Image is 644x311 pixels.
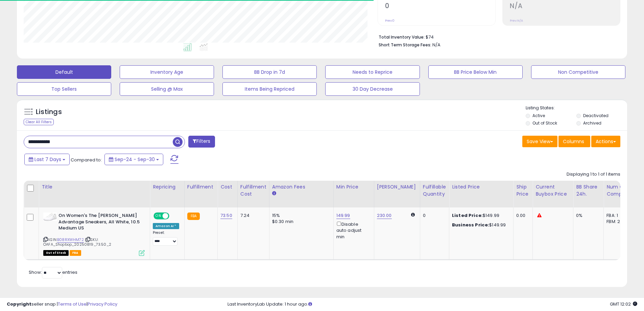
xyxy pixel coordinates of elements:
[17,82,111,96] button: Top Sellers
[532,120,557,126] label: Out of Stock
[29,269,77,275] span: Show: entries
[70,250,81,256] span: FBA
[272,213,328,219] div: 15%
[516,183,530,198] div: Ship Price
[428,65,523,79] button: BB Price Below Min
[423,213,444,219] div: 0
[532,113,545,118] label: Active
[43,237,111,247] span: | SKU: OAFA_Shopbop_20250819_73.50_2
[336,183,371,191] div: Min Price
[610,301,637,307] span: 2025-10-8 12:02 GMT
[220,183,235,191] div: Cost
[42,183,147,191] div: Title
[24,154,70,165] button: Last 7 Days
[452,183,510,191] div: Listed Price
[240,183,266,198] div: Fulfillment Cost
[606,219,629,225] div: FBM: 2
[379,34,425,40] b: Total Inventory Value:
[385,19,395,23] small: Prev: 0
[583,120,601,126] label: Archived
[222,65,317,79] button: BB Drop in 7d
[154,213,163,219] span: ON
[168,213,179,219] span: OFF
[576,183,601,198] div: BB Share 24h.
[591,136,620,147] button: Actions
[115,156,155,163] span: Sep-24 - Sep-30
[385,2,495,11] h2: 0
[43,250,69,256] span: All listings that are currently out of stock and unavailable for purchase on Amazon
[567,171,620,178] div: Displaying 1 to 1 of 1 items
[336,220,369,240] div: Disable auto adjust min
[606,213,629,219] div: FBA: 1
[272,219,328,225] div: $0.30 min
[58,213,141,233] b: On Women's The [PERSON_NAME] Advantage Sneakers, All White, 10.5 Medium US
[120,65,214,79] button: Inventory Age
[516,213,527,219] div: 0.00
[153,223,179,229] div: Amazon AI *
[187,213,200,220] small: FBA
[325,82,420,96] button: 30 Day Decrease
[510,19,523,23] small: Prev: N/A
[24,119,54,125] div: Clear All Filters
[228,301,637,308] div: Last InventoryLab Update: 1 hour ago.
[452,212,483,219] b: Listed Price:
[452,213,508,219] div: $149.99
[576,213,598,219] div: 0%
[325,65,420,79] button: Needs to Reprice
[220,212,232,219] a: 73.50
[336,212,350,219] a: 149.99
[606,183,631,198] div: Num of Comp.
[120,82,214,96] button: Selling @ Max
[583,113,609,118] label: Deactivated
[563,138,584,145] span: Columns
[153,230,179,246] div: Preset:
[377,212,392,219] a: 230.00
[222,82,317,96] button: Items Being Repriced
[452,222,489,228] b: Business Price:
[272,183,331,191] div: Amazon Fees
[43,213,145,255] div: ASIN:
[71,157,102,163] span: Compared to:
[272,191,276,197] small: Amazon Fees.
[240,213,264,219] div: 7.24
[510,2,620,11] h2: N/A
[7,301,31,307] strong: Copyright
[535,183,570,198] div: Current Buybox Price
[452,222,508,228] div: $149.99
[58,301,87,307] a: Terms of Use
[188,136,215,148] button: Filters
[432,42,440,48] span: N/A
[377,183,417,191] div: [PERSON_NAME]
[522,136,557,147] button: Save View
[558,136,590,147] button: Columns
[187,183,215,191] div: Fulfillment
[7,301,117,308] div: seller snap | |
[43,213,57,221] img: 31m3npQH9SL._SL40_.jpg
[526,105,627,111] p: Listing States:
[88,301,117,307] a: Privacy Policy
[423,183,446,198] div: Fulfillable Quantity
[36,107,62,117] h5: Listings
[17,65,111,79] button: Default
[379,32,615,41] li: $74
[34,156,61,163] span: Last 7 Days
[104,154,163,165] button: Sep-24 - Sep-30
[57,237,84,243] a: B08RXWHM72
[531,65,625,79] button: Non Competitive
[153,183,182,191] div: Repricing
[379,42,431,48] b: Short Term Storage Fees:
